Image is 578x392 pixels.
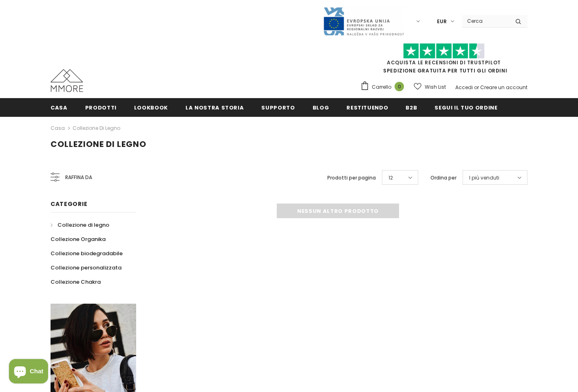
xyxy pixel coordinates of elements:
img: Casi MMORE [51,69,83,92]
a: Blog [313,98,329,116]
span: Restituendo [346,104,388,112]
a: La nostra storia [185,98,244,116]
span: Collezione Chakra [51,278,101,286]
a: Lookbook [134,98,168,116]
span: Lookbook [134,104,168,112]
img: Fidati di Pilot Stars [403,43,485,59]
a: Accedi [455,84,473,91]
span: B2B [406,104,417,112]
span: supporto [261,104,295,112]
span: or [474,84,479,91]
a: Creare un account [480,84,527,91]
a: Casa [51,123,65,133]
a: Javni Razpis [323,18,404,24]
a: Collezione personalizzata [51,261,121,275]
a: B2B [406,98,417,116]
span: I più venduti [469,174,499,182]
span: Collezione personalizzata [51,264,121,272]
a: supporto [261,98,295,116]
span: Raffina da [65,173,92,182]
a: Segui il tuo ordine [435,98,497,116]
a: Casa [51,98,68,116]
a: Collezione Organika [51,232,106,246]
span: SPEDIZIONE GRATUITA PER TUTTI GLI ORDINI [360,47,527,74]
span: Collezione biodegradabile [51,250,123,257]
a: Collezione biodegradabile [51,246,123,261]
span: Collezione Organika [51,235,106,243]
span: Prodotti [85,104,117,112]
img: Javni Razpis [323,7,404,36]
a: Prodotti [85,98,117,116]
span: La nostra storia [185,104,244,112]
a: Wish List [414,80,446,94]
span: 0 [395,82,404,91]
span: Carrello [372,83,391,91]
span: Blog [313,104,329,112]
span: Collezione di legno [57,221,109,229]
label: Ordina per [430,174,457,182]
input: Search Site [462,15,509,27]
a: Carrello 0 [360,81,408,93]
span: Collezione di legno [51,138,146,150]
span: EUR [437,18,447,26]
inbox-online-store-chat: Shopify online store chat [7,359,51,385]
label: Prodotti per pagina [327,174,376,182]
a: Restituendo [346,98,388,116]
span: Segui il tuo ordine [435,104,497,112]
span: Categorie [51,200,87,208]
span: Casa [51,104,68,112]
a: Acquista le recensioni di TrustPilot [387,59,501,66]
span: Wish List [425,83,446,91]
a: Collezione di legno [51,218,109,232]
span: 12 [388,174,393,182]
a: Collezione Chakra [51,275,101,289]
a: Collezione di legno [73,125,120,131]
